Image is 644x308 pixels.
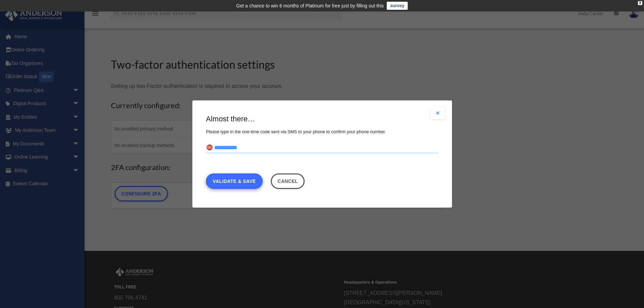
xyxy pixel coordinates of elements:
[236,2,384,10] div: Get a chance to win 6 months of Platinum for free just by filling out this
[206,114,438,124] h3: Almost there…
[206,173,263,189] a: Validate & Save
[430,107,445,119] button: Close modal
[638,1,642,5] div: close
[387,2,408,10] a: survey
[270,173,305,189] button: Close this dialog window
[206,128,438,136] p: Please type in the one-time code sent via SMS to your phone to confirm your phone number.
